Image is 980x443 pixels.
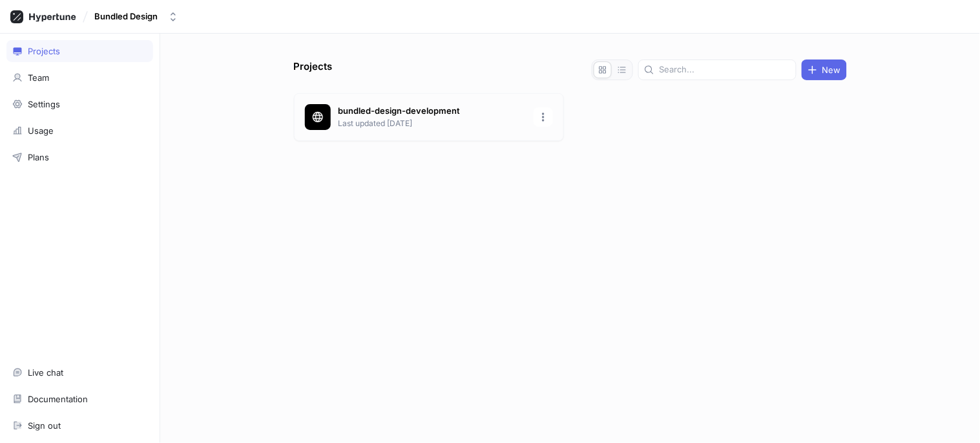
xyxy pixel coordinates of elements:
[28,125,54,136] div: Usage
[294,59,333,80] p: Projects
[6,67,153,89] a: Team
[6,388,153,410] a: Documentation
[28,46,60,56] div: Projects
[802,59,847,80] button: New
[660,63,791,76] input: Search...
[6,40,153,62] a: Projects
[339,118,526,129] p: Last updated [DATE]
[89,6,183,27] button: Bundled Design
[822,66,841,74] span: New
[28,99,60,109] div: Settings
[6,93,153,115] a: Settings
[28,420,61,431] div: Sign out
[339,105,526,118] p: bundled-design-development
[94,11,158,22] div: Bundled Design
[6,120,153,142] a: Usage
[28,152,49,162] div: Plans
[6,146,153,168] a: Plans
[28,72,49,83] div: Team
[28,367,63,378] div: Live chat
[28,394,88,404] div: Documentation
